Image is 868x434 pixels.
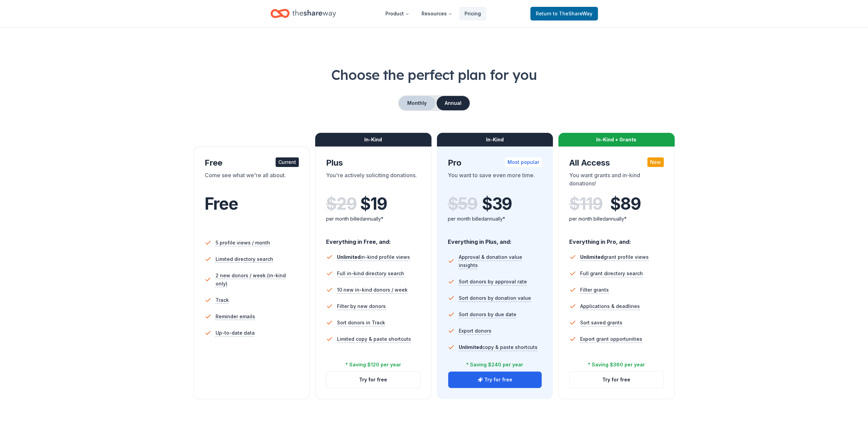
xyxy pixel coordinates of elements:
[569,171,664,190] div: You want grants and in-kind donations!
[580,302,640,310] span: Applications & deadlines
[459,278,527,286] span: Sort donors by approval rate
[466,361,523,369] div: * Saving $240 per year
[448,372,542,388] button: Try for free
[337,335,411,343] span: Limited copy & paste shortcuts
[459,327,491,335] span: Export donors
[482,194,512,213] span: $ 39
[215,271,299,288] span: 2 new donors / week (in-kind only)
[553,11,592,16] span: to TheShareWay
[505,157,542,167] div: Most popular
[216,296,229,304] span: Track
[536,10,592,18] span: Return
[588,361,645,369] div: * Saving $360 per year
[437,96,470,110] button: Annual
[337,254,361,260] span: Unlimited
[380,5,486,22] nav: Main
[459,344,482,350] span: Unlimited
[459,344,538,350] span: copy & paste shortcuts
[112,65,756,84] h1: Choose the perfect plan for you
[448,215,542,223] div: per month billed annually*
[345,361,401,369] div: * Saving $120 per year
[337,319,385,327] span: Sort donors in Track
[326,215,421,223] div: per month billed annually*
[416,7,458,20] button: Resources
[530,7,598,20] a: Returnto TheShareWay
[337,302,386,310] span: Filter by new donors
[448,171,542,190] div: You want to save even more time.
[205,194,238,214] span: Free
[580,254,604,260] span: Unlimited
[647,157,664,167] div: New
[337,286,408,294] span: 10 new in-kind donors / week
[216,239,270,247] span: 5 profile views / month
[326,171,421,190] div: You're actively soliciting donations.
[458,253,542,269] span: Approval & donation value insights
[270,5,336,22] a: Home
[315,133,431,146] div: In-Kind
[326,232,421,246] div: Everything in Free, and:
[276,157,299,167] div: Current
[580,319,622,327] span: Sort saved grants
[459,294,531,302] span: Sort donors by donation value
[448,157,542,168] div: Pro
[205,157,299,168] div: Free
[580,286,609,294] span: Filter grants
[610,194,641,213] span: $ 89
[337,269,404,278] span: Full in-kind directory search
[437,133,553,146] div: In-Kind
[580,254,649,260] span: grant profile views
[569,232,664,246] div: Everything in Pro, and:
[459,310,516,319] span: Sort donors by due date
[399,96,435,110] button: Monthly
[569,157,664,168] div: All Access
[326,157,421,168] div: Plus
[570,372,663,388] button: Try for free
[580,335,642,343] span: Export grant opportunities
[205,171,299,190] div: Come see what we're all about.
[380,7,415,20] button: Product
[326,372,420,388] button: Try for free
[337,254,410,260] span: in-kind profile views
[580,269,643,278] span: Full grant directory search
[360,194,387,213] span: $ 19
[459,7,486,20] a: Pricing
[558,133,675,146] div: In-Kind + Grants
[569,215,664,223] div: per month billed annually*
[216,255,273,263] span: Limited directory search
[216,312,255,321] span: Reminder emails
[216,329,255,337] span: Up-to-date data
[448,232,542,246] div: Everything in Plus, and:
